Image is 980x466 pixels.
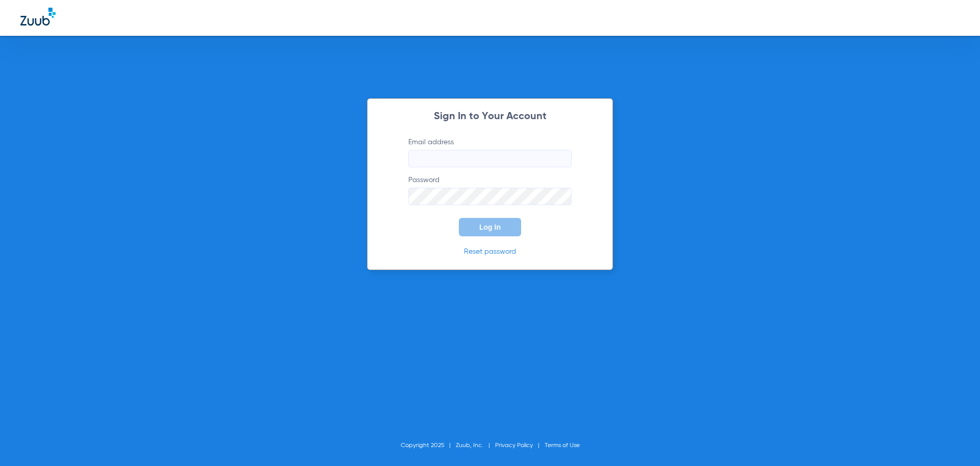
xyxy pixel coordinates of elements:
label: Email address [408,137,572,167]
a: Terms of Use [545,442,580,449]
h2: Sign In to Your Account [393,112,587,122]
a: Reset password [464,248,516,255]
li: Copyright 2025 [401,440,456,451]
button: Log In [459,218,521,236]
input: Email address [408,150,572,167]
input: Password [408,188,572,205]
span: Log In [479,223,501,231]
a: Privacy Policy [495,442,533,449]
li: Zuub, Inc. [456,440,495,451]
label: Password [408,175,572,205]
img: Zuub Logo [20,8,56,26]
